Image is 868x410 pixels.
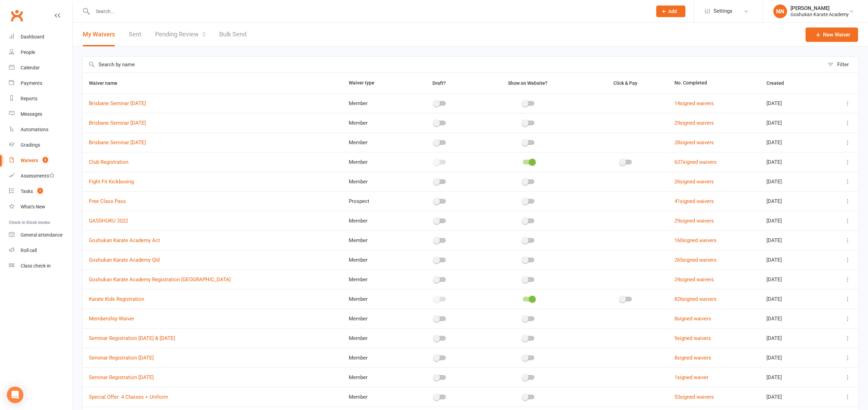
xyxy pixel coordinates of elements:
a: 637signed waivers [674,159,717,165]
a: Assessments [9,168,72,184]
a: Pending Review3 [155,23,206,46]
a: Brisbane Seminar [DATE] [89,100,146,106]
td: Member [343,289,407,309]
span: Created [766,80,791,86]
div: Automations [21,127,48,132]
a: Tasks 1 [9,184,72,199]
a: Gradings [9,137,72,153]
a: Special Offer: 4 Classes + Uniform [89,394,168,400]
span: Draft? [432,80,446,86]
a: Dashboard [9,29,72,45]
td: Member [343,93,407,113]
td: Member [343,328,407,348]
a: General attendance kiosk mode [9,227,72,243]
a: 8signed waivers [674,316,711,322]
a: 28signed waivers [674,139,714,146]
td: Prospect [343,191,407,211]
a: Club Registration [89,159,128,165]
th: No. Completed [668,73,760,93]
td: [DATE] [760,93,823,113]
a: Brisbane Seminar [DATE] [89,120,146,126]
div: Tasks [21,189,33,194]
a: Seminar Registration [DATE] & [DATE] [89,335,175,341]
td: [DATE] [760,387,823,407]
td: [DATE] [760,191,823,211]
button: My Waivers [83,23,115,46]
a: Calendar [9,60,72,76]
a: Goshukan Karate Academy Registration [GEOGRAPHIC_DATA] [89,276,231,283]
div: Open Intercom Messenger [7,387,23,403]
a: Payments [9,76,72,91]
button: Created [766,79,791,87]
span: Settings [714,3,732,19]
span: 3 [202,31,206,38]
div: Assessments [21,173,55,179]
div: Payments [21,80,42,86]
div: Goshukan Karate Academy [790,11,849,18]
td: Member [343,387,407,407]
a: Waivers 3 [9,153,72,168]
a: 41signed waivers [674,198,714,204]
div: Reports [21,96,37,101]
td: Member [343,113,407,133]
td: Member [343,367,407,387]
a: Reports [9,91,72,106]
td: [DATE] [760,367,823,387]
td: Member [343,309,407,328]
input: Search... [91,7,647,16]
a: 1signed waiver [674,374,708,380]
a: Class kiosk mode [9,258,72,274]
button: Filter [824,57,858,72]
button: Waiver name [89,79,125,87]
button: Draft? [426,79,453,87]
a: Free Class Pass [89,198,126,204]
span: 1 [37,188,43,194]
td: [DATE] [760,250,823,270]
td: [DATE] [760,133,823,152]
td: [DATE] [760,230,823,250]
td: Member [343,348,407,367]
a: GASSHUKU 2022 [89,218,128,224]
button: Show on Website? [502,79,555,87]
div: Messages [21,111,42,117]
td: [DATE] [760,172,823,191]
td: Member [343,250,407,270]
a: 24signed waivers [674,276,714,283]
a: Clubworx [8,7,25,24]
td: Member [343,270,407,289]
span: Show on Website? [508,80,547,86]
th: Waiver type [343,73,407,93]
a: 8signed waivers [674,355,711,361]
a: 26signed waivers [674,179,714,185]
div: Gradings [21,142,40,148]
a: 265signed waivers [674,257,717,263]
span: Click & Pay [613,80,637,86]
td: Member [343,152,407,172]
div: Filter [837,60,849,69]
td: [DATE] [760,113,823,133]
div: Dashboard [21,34,44,39]
td: [DATE] [760,309,823,328]
td: Member [343,211,407,230]
div: People [21,49,35,55]
td: [DATE] [760,348,823,367]
td: [DATE] [760,211,823,230]
a: 826signed waivers [674,296,717,302]
div: [PERSON_NAME] [790,5,849,11]
a: Brisbane Seminar [DATE] [89,139,146,146]
a: 53signed waivers [674,394,714,400]
button: Add [656,5,685,17]
a: New Waiver [806,27,858,42]
td: [DATE] [760,289,823,309]
td: Member [343,230,407,250]
a: Karate Kids Registration [89,296,144,302]
a: Roll call [9,243,72,258]
a: What's New [9,199,72,215]
a: 29signed waivers [674,218,714,224]
input: Search by name [83,57,824,72]
a: Sent [129,23,141,46]
span: Add [668,9,677,14]
td: [DATE] [760,270,823,289]
span: Waiver name [89,80,125,86]
a: Goshukan Karate Academy Act [89,237,160,243]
